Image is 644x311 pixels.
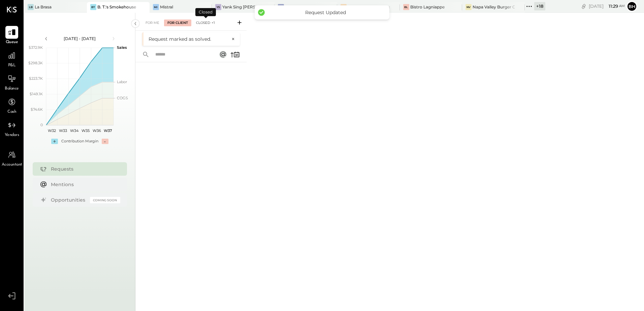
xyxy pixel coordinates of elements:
[117,45,127,50] text: Sales
[222,4,264,10] div: Yank Sing [PERSON_NAME][GEOGRAPHIC_DATA]
[278,4,284,10] div: LC
[102,139,108,144] div: -
[589,3,625,9] div: [DATE]
[103,128,112,133] text: W37
[29,76,43,81] text: $223.7K
[92,128,101,133] text: W36
[29,45,43,50] text: $372.9K
[580,3,587,10] div: copy link
[81,128,89,133] text: W35
[30,92,43,96] text: $149.1K
[534,2,545,10] div: + 18
[47,128,56,133] text: W32
[403,4,409,10] div: BL
[142,20,163,26] div: For Me
[473,4,515,10] div: Napa Valley Burger Company
[51,166,117,172] div: Requests
[2,162,22,168] span: Accountant
[348,4,390,10] div: Yank Sing Spear Street
[153,4,159,10] div: Mi
[61,139,98,144] div: Contribution Margin
[626,1,637,12] button: Bh
[117,96,128,100] text: COGS
[215,4,221,10] div: YS
[35,4,52,10] div: La Brasa
[28,4,34,10] div: LB
[28,61,43,65] text: $298.3K
[51,181,117,188] div: Mentions
[268,9,383,15] div: Request Updated
[51,197,87,203] div: Opportunities
[8,63,16,69] span: P&L
[5,132,19,138] span: Vendors
[0,72,23,92] a: Balance
[31,107,43,112] text: $74.6K
[6,39,18,45] span: Queue
[228,36,235,42] button: ×
[0,96,23,115] a: Cash
[117,79,127,84] text: Labor
[160,4,173,10] div: Mistral
[97,4,136,10] div: B. T.'s Smokehouse
[0,119,23,138] a: Vendors
[195,8,216,16] div: Closed
[70,128,78,133] text: W34
[51,36,108,41] div: [DATE] - [DATE]
[90,4,96,10] div: BT
[193,20,218,26] div: Closed
[0,49,23,69] a: P&L
[90,197,120,203] div: Coming Soon
[0,26,23,45] a: Queue
[410,4,445,10] div: Bistro Lagniappe
[341,4,347,10] div: YS
[285,4,325,10] div: La Casa del Camino
[149,36,228,42] div: Request marked as solved.
[211,20,215,26] span: +1
[59,128,67,133] text: W33
[465,4,472,10] div: NV
[164,20,191,26] div: For Client
[51,139,58,144] div: +
[5,86,19,92] span: Balance
[0,148,23,168] a: Accountant
[40,123,43,127] text: 0
[7,109,16,115] span: Cash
